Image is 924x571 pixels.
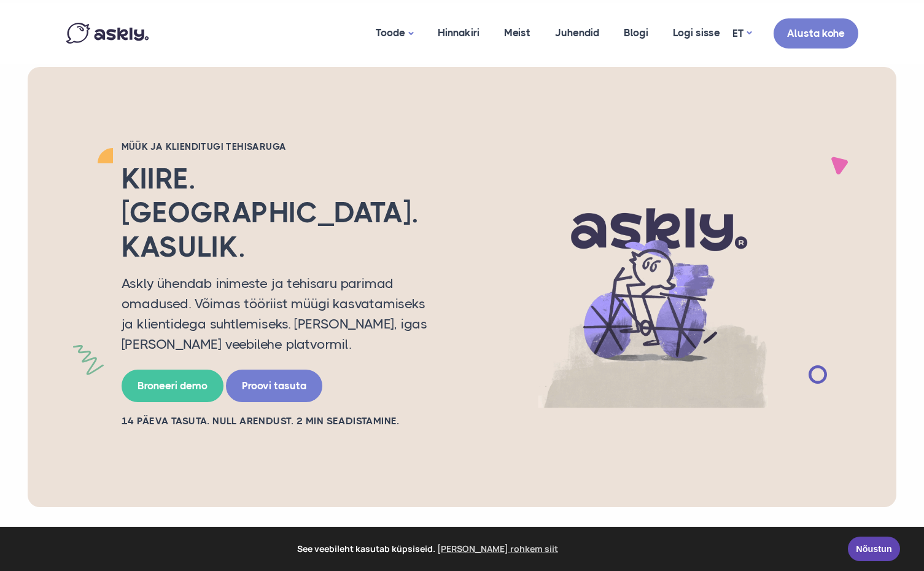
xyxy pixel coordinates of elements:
a: Alusta kohe [774,18,858,49]
h2: Müük ja klienditugi tehisaruga [122,141,441,153]
a: ET [732,25,751,42]
a: Hinnakiri [425,3,492,63]
h2: Kiire. [GEOGRAPHIC_DATA]. Kasulik. [122,162,441,264]
a: Meist [492,3,543,63]
p: Askly ühendab inimeste ja tehisaru parimad omadused. Võimas tööriist müügi kasvatamiseks ja klien... [122,273,441,354]
img: Askly [66,23,149,44]
span: See veebileht kasutab küpsiseid. [18,540,839,558]
a: Broneeri demo [122,370,223,402]
a: Juhendid [543,3,611,63]
a: Blogi [611,3,661,63]
a: Logi sisse [661,3,732,63]
a: learn more about cookies [435,540,560,558]
a: Nõustun [848,537,900,561]
h2: 14 PÄEVA TASUTA. NULL ARENDUST. 2 MIN SEADISTAMINE. [122,414,441,428]
img: AI multilingual chat [459,166,846,408]
a: Proovi tasuta [226,370,322,402]
a: Toode [363,3,425,64]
